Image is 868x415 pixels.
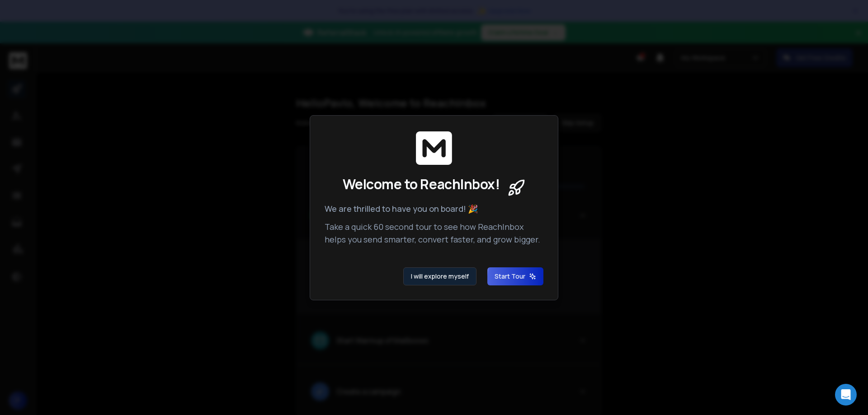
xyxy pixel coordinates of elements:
[835,384,857,406] div: Open Intercom Messenger
[487,267,543,285] button: Start Tour
[325,202,543,215] p: We are thrilled to have you on board! 🎉
[495,272,536,281] span: Start Tour
[343,176,500,192] span: Welcome to ReachInbox!
[403,267,476,285] button: I will explore myself
[325,220,543,246] p: Take a quick 60 second tour to see how ReachInbox helps you send smarter, convert faster, and gro...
